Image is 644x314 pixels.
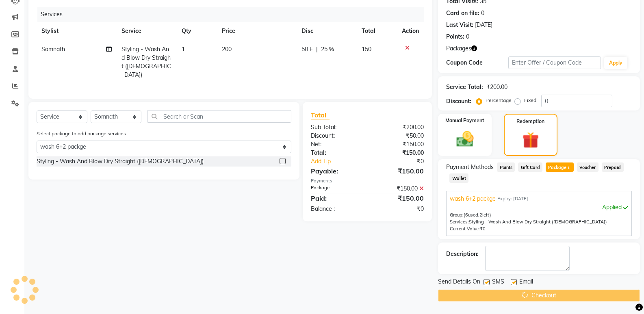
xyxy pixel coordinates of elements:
label: Redemption [516,118,544,125]
div: Service Total: [446,83,483,91]
span: 2 [479,212,482,218]
div: Applied [450,203,628,212]
span: ₹0 [480,226,486,232]
button: Apply [604,57,627,69]
input: Enter Offer / Coupon Code [508,56,601,69]
span: Expiry: [DATE] [497,195,528,202]
span: 1 [566,166,571,171]
div: Package [305,184,367,193]
div: Styling - Wash And Blow Dry Straight ([DEMOGRAPHIC_DATA]) [37,157,204,166]
div: Payments [311,178,424,184]
div: Discount: [305,132,367,140]
div: ₹50.00 [367,132,430,140]
div: Paid: [305,193,367,203]
span: Styling - Wash And Blow Dry Straight ([DEMOGRAPHIC_DATA]) [121,45,171,78]
div: Card on file: [446,9,479,17]
div: Points: [446,32,464,41]
div: 0 [466,32,469,41]
div: [DATE] [475,21,492,29]
a: Add Tip [305,157,378,166]
span: 200 [222,45,232,53]
span: Package [546,162,574,172]
span: | [316,45,318,54]
div: ₹150.00 [367,193,430,203]
div: ₹150.00 [367,140,430,149]
span: 150 [362,45,371,53]
div: ₹150.00 [367,166,430,176]
label: Manual Payment [445,117,484,124]
span: Styling - Wash And Blow Dry Straight ([DEMOGRAPHIC_DATA]) [469,219,607,225]
span: Current Value: [450,226,480,232]
span: wash 6+2 packge [450,195,496,203]
div: Payable: [305,166,367,176]
span: Points [497,162,515,172]
div: ₹0 [367,205,430,213]
span: Payment Methods [446,163,494,171]
th: Stylist [37,22,117,40]
span: Voucher [577,162,598,172]
span: 1 [182,45,185,53]
input: Search or Scan [147,110,291,123]
div: ₹200.00 [486,83,507,91]
span: Group: [450,212,464,218]
span: 25 % [321,45,334,54]
th: Action [397,22,424,40]
span: Services: [450,219,469,225]
div: 0 [481,9,484,17]
span: Wallet [449,173,468,183]
th: Disc [297,22,357,40]
img: _cash.svg [451,129,479,149]
div: Balance : [305,205,367,213]
span: (6 [464,212,468,218]
div: Last Visit: [446,21,473,29]
div: Coupon Code [446,58,508,67]
div: Services [37,7,430,22]
div: ₹150.00 [367,149,430,157]
th: Price [217,22,297,40]
div: Net: [305,140,367,149]
span: Packages [446,44,471,53]
span: Prepaid [602,162,624,172]
label: Fixed [524,97,536,104]
th: Service [117,22,177,40]
div: ₹200.00 [367,123,430,132]
img: _gift.svg [517,130,544,150]
span: Somnath [41,45,65,53]
div: ₹150.00 [367,184,430,193]
span: 50 F [301,45,313,54]
div: Total: [305,149,367,157]
span: SMS [492,277,504,288]
span: Send Details On [438,277,480,288]
div: Description: [446,250,479,258]
span: Gift Card [518,162,542,172]
label: Percentage [486,97,512,104]
th: Qty [177,22,217,40]
th: Total [357,22,397,40]
span: used, left) [464,212,491,218]
div: ₹0 [378,157,430,166]
span: Total [311,111,330,119]
div: Discount: [446,97,471,106]
span: Email [519,277,533,288]
label: Select package to add package services [37,130,126,137]
div: Sub Total: [305,123,367,132]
